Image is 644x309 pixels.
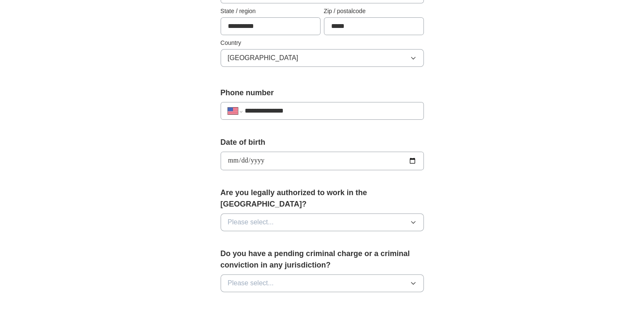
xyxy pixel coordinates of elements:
[228,53,299,63] span: [GEOGRAPHIC_DATA]
[324,7,424,16] label: Zip / postalcode
[221,39,424,47] label: Country
[221,137,424,148] label: Date of birth
[221,49,424,67] button: [GEOGRAPHIC_DATA]
[228,217,274,227] span: Please select...
[228,278,274,288] span: Please select...
[221,87,424,99] label: Phone number
[221,187,424,210] label: Are you legally authorized to work in the [GEOGRAPHIC_DATA]?
[221,7,321,16] label: State / region
[221,213,424,231] button: Please select...
[221,274,424,292] button: Please select...
[221,248,424,271] label: Do you have a pending criminal charge or a criminal conviction in any jurisdiction?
